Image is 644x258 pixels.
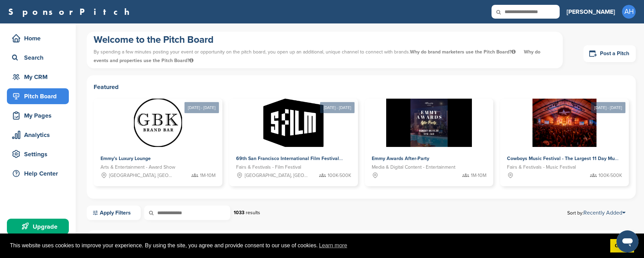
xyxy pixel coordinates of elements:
div: Upgrade [10,220,69,233]
a: Post a Pitch [583,45,636,62]
a: Apply Filters [87,206,141,220]
strong: 1033 [234,210,244,216]
div: Pitch Board [10,90,69,102]
a: Search [7,50,69,66]
a: dismiss cookie message [610,239,634,253]
div: Analytics [10,129,69,141]
a: Sponsorpitch & Emmy Awards After-Party Media & Digital Content - Entertainment 1M-10M [365,99,494,186]
img: Sponsorpitch & [532,99,597,147]
span: 100K-500K [328,172,351,179]
a: Recently Added [583,209,625,216]
span: [GEOGRAPHIC_DATA], [GEOGRAPHIC_DATA] [245,172,311,179]
a: Settings [7,146,69,162]
h2: Featured [94,82,629,92]
span: Emmy's Luxury Lounge [101,156,151,161]
a: [DATE] - [DATE] Sponsorpitch & 69th San Francisco International Film Festival Fairs & Festivals -... [229,88,358,186]
iframe: Button to launch messaging window [616,230,638,252]
img: Sponsorpitch & [263,99,324,147]
div: [DATE] - [DATE] [320,102,355,113]
span: 69th San Francisco International Film Festival [236,156,339,161]
img: Sponsorpitch & [134,99,182,147]
a: Home [7,30,69,46]
span: 1M-10M [471,172,486,179]
span: Emmy Awards After-Party [372,156,429,161]
span: Sort by: [567,210,625,216]
a: learn more about cookies [318,240,348,251]
span: Fairs & Festivals - Film Festival [236,163,301,171]
a: [PERSON_NAME] [567,4,615,19]
span: Arts & Entertainment - Award Show [101,163,175,171]
a: [DATE] - [DATE] Sponsorpitch & Emmy's Luxury Lounge Arts & Entertainment - Award Show [GEOGRAPHIC... [94,88,222,186]
h1: Welcome to the Pitch Board [94,33,556,46]
a: My Pages [7,108,69,123]
div: Settings [10,148,69,160]
div: [DATE] - [DATE] [591,102,625,113]
span: 1M-10M [200,172,215,179]
h3: [PERSON_NAME] [567,7,615,17]
span: results [246,210,260,216]
a: Pitch Board [7,88,69,104]
span: This website uses cookies to improve your experience. By using the site, you agree and provide co... [10,240,605,251]
span: AH [622,5,636,19]
span: 100K-500K [599,172,622,179]
a: [DATE] - [DATE] Sponsorpitch & Cowboys Music Festival - The Largest 11 Day Music Festival in [GEO... [500,88,629,186]
span: Fairs & Festivals - Music Festival [507,163,576,171]
p: By spending a few minutes posting your event or opportunity on the pitch board, you open up an ad... [94,46,556,67]
span: [GEOGRAPHIC_DATA], [GEOGRAPHIC_DATA] [109,172,175,179]
div: Help Center [10,167,69,180]
div: Home [10,32,69,44]
div: Search [10,51,69,64]
div: My Pages [10,109,69,122]
span: Media & Digital Content - Entertainment [372,163,455,171]
a: SponsorPitch [8,7,134,16]
img: Sponsorpitch & [386,99,472,147]
a: Upgrade [7,219,69,235]
a: My CRM [7,69,69,85]
div: My CRM [10,71,69,83]
a: Analytics [7,127,69,143]
a: Help Center [7,166,69,181]
div: [DATE] - [DATE] [184,102,219,113]
span: Why do brand marketers use the Pitch Board? [410,49,517,55]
